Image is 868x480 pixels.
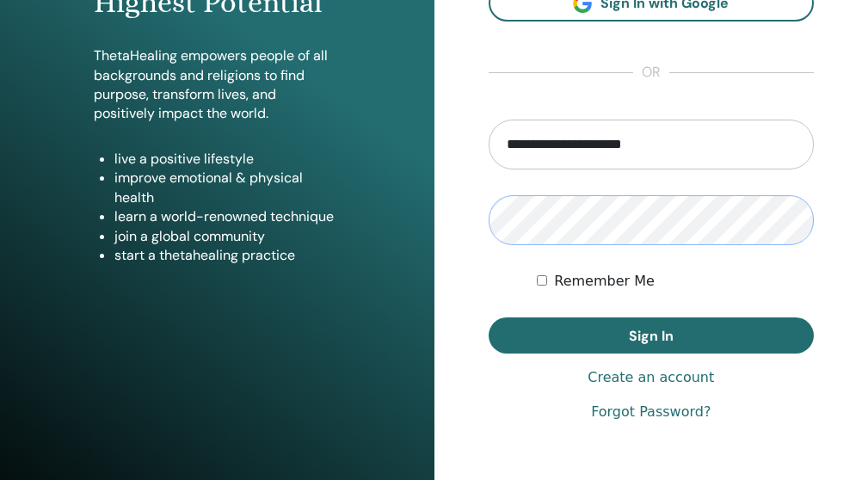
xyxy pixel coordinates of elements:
[114,150,340,169] li: live a positive lifestyle
[114,169,340,207] li: improve emotional & physical health
[537,271,814,292] div: Keep me authenticated indefinitely or until I manually logout
[114,207,340,226] li: learn a world-renowned technique
[588,367,714,388] a: Create an account
[94,46,340,124] p: ThetaHealing empowers people of all backgrounds and religions to find purpose, transform lives, a...
[633,63,669,83] span: or
[114,246,340,265] li: start a thetahealing practice
[554,271,655,292] label: Remember Me
[629,327,674,345] span: Sign In
[591,402,711,422] a: Forgot Password?
[114,227,340,246] li: join a global community
[489,317,815,354] button: Sign In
